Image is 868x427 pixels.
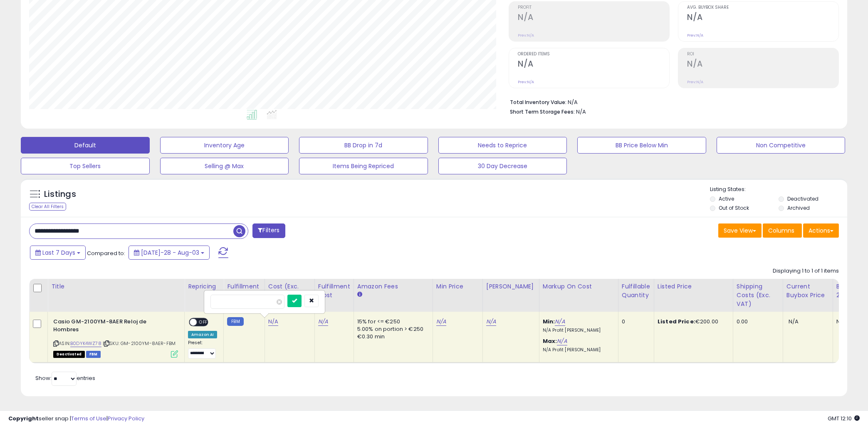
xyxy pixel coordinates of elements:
[658,318,727,325] div: €200.00
[543,347,612,353] p: N/A Profit [PERSON_NAME]
[357,325,426,333] div: 5.00% on portion > €250
[21,158,150,174] button: Top Sellers
[543,282,615,291] div: Markup on Cost
[555,318,565,326] a: N/A
[53,351,85,358] span: All listings that are unavailable for purchase on Amazon for any reason other than out-of-stock
[768,226,794,235] span: Columns
[518,79,534,84] small: Prev: N/A
[828,415,860,422] span: 2025-08-11 12:10 GMT
[486,282,536,291] div: [PERSON_NAME]
[787,195,819,202] label: Deactivated
[71,415,106,422] a: Terms of Use
[268,282,311,300] div: Cost (Exc. VAT)
[53,318,154,335] b: Casio GM-2100YM-8AER Reloj de Hombres
[438,137,567,154] button: Needs to Reprice
[197,319,210,326] span: OFF
[141,248,199,257] span: [DATE]-28 - Aug-03
[687,5,838,10] span: Avg. Buybox Share
[836,282,867,300] div: BB Share 24h.
[87,249,125,257] span: Compared to:
[160,158,289,174] button: Selling @ Max
[86,351,101,358] span: FBM
[622,282,650,300] div: Fulfillable Quantity
[622,318,648,325] div: 0
[160,137,289,154] button: Inventory Age
[737,282,779,308] div: Shipping Costs (Exc. VAT)
[108,415,144,422] a: Privacy Policy
[42,248,75,257] span: Last 7 Days
[227,317,243,326] small: FBM
[486,318,496,326] a: N/A
[188,282,220,291] div: Repricing
[543,337,557,345] b: Max:
[773,267,839,275] div: Displaying 1 to 1 of 1 items
[518,59,669,70] h2: N/A
[29,203,66,211] div: Clear All Filters
[129,246,210,260] button: [DATE]-28 - Aug-03
[510,99,566,106] b: Total Inventory Value:
[510,108,575,115] b: Short Term Storage Fees:
[510,97,833,107] li: N/A
[518,52,669,57] span: Ordered Items
[436,318,446,326] a: N/A
[357,291,362,298] small: Amazon Fees.
[51,282,181,291] div: Title
[803,223,839,238] button: Actions
[737,318,777,325] div: 0.00
[35,374,95,382] span: Show: entries
[786,282,829,300] div: Current Buybox Price
[577,137,706,154] button: BB Price Below Min
[357,318,426,325] div: 15% for <= €250
[53,318,178,357] div: ASIN:
[436,282,479,291] div: Min Price
[687,33,703,38] small: Prev: N/A
[719,204,749,211] label: Out of Stock
[318,282,350,300] div: Fulfillment Cost
[268,318,278,326] a: N/A
[687,59,838,70] h2: N/A
[8,415,39,422] strong: Copyright
[103,340,176,347] span: | SKU: GM-2100YM-8AER-FBM
[658,282,730,291] div: Listed Price
[787,204,810,211] label: Archived
[539,279,618,312] th: The percentage added to the cost of goods (COGS) that forms the calculator for Min & Max prices.
[299,158,428,174] button: Items Being Repriced
[763,223,802,238] button: Columns
[518,12,669,24] h2: N/A
[318,318,328,326] a: N/A
[299,137,428,154] button: BB Drop in 7d
[518,33,534,38] small: Prev: N/A
[357,282,429,291] div: Amazon Fees
[44,189,76,200] h5: Listings
[438,158,567,174] button: 30 Day Decrease
[719,195,734,202] label: Active
[188,340,217,359] div: Preset:
[710,186,847,194] p: Listing States:
[70,340,101,347] a: B0DYK4WZ78
[576,108,586,116] span: N/A
[357,333,426,340] div: €0.30 min
[30,246,86,260] button: Last 7 Days
[21,137,150,154] button: Default
[543,328,612,333] p: N/A Profit [PERSON_NAME]
[687,79,703,84] small: Prev: N/A
[188,331,217,338] div: Amazon AI
[557,337,567,345] a: N/A
[252,223,285,238] button: Filters
[717,137,846,154] button: Non Competitive
[227,282,261,291] div: Fulfillment
[543,318,555,325] b: Min:
[687,52,838,57] span: ROI
[789,318,799,325] span: N/A
[687,12,838,24] h2: N/A
[718,223,762,238] button: Save View
[518,5,669,10] span: Profit
[8,415,144,423] div: seller snap | |
[836,318,864,325] div: N/A
[658,318,695,325] b: Listed Price:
